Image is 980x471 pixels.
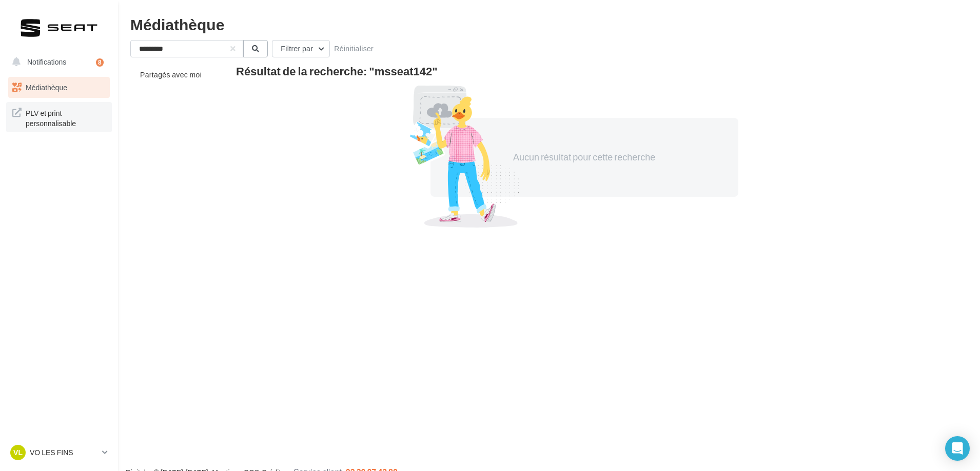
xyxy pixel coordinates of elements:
div: Open Intercom Messenger [945,436,970,461]
div: Résultat de la recherche: "msseat142" [236,66,932,77]
span: PLV et print personnalisable [26,106,106,128]
a: PLV et print personnalisable [6,102,112,132]
button: Réinitialiser [330,43,378,55]
div: Médiathèque [130,16,968,32]
div: 8 [96,58,104,67]
p: VO LES FINS [30,447,98,458]
span: Notifications [27,57,66,66]
button: Filtrer par [272,40,330,57]
a: VL VO LES FINS [8,443,110,462]
span: Aucun résultat pour cette recherche [513,151,655,162]
span: Partagés avec moi [140,70,202,79]
span: VL [13,447,23,458]
a: Médiathèque [6,77,112,98]
span: Médiathèque [26,83,67,92]
button: Notifications 8 [6,51,108,73]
